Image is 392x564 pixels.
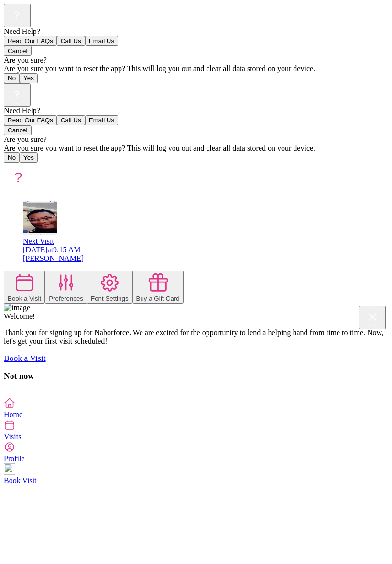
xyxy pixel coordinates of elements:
a: Profile [4,441,388,463]
button: Yes [20,73,38,83]
button: Email Us [85,36,118,46]
div: Preferences [49,295,83,302]
button: No [4,73,20,83]
div: Are you sure? [4,56,388,65]
a: avatarNext Visit[DATE]at9:15 AM[PERSON_NAME] [23,228,388,263]
a: Visits [4,419,388,441]
div: Are you sure you want to reset the app? This will log you out and clear all data stored on your d... [4,65,388,73]
button: Yes [20,152,38,163]
span: Profile [4,455,25,463]
button: Email Us [85,115,118,125]
div: Font Settings [91,295,129,302]
button: Cancel [4,46,32,56]
div: Next Visit [23,237,388,246]
button: Call Us [57,36,85,46]
div: [PERSON_NAME] [23,254,388,263]
button: Read Our FAQs [4,36,57,46]
img: avatar [23,201,57,235]
a: Book Visit [4,463,388,485]
a: Book a Visit [4,353,46,363]
p: Thank you for signing up for Naborforce. We are excited for the opportunity to lend a helping han... [4,328,388,346]
div: [DATE] at 9:15 AM [23,246,388,254]
div: Are you sure? [4,135,388,144]
div: Are you sure you want to reset the app? This will log you out and clear all data stored on your d... [4,144,388,152]
div: Need Help? [4,27,388,36]
button: Font Settings [87,271,132,304]
a: Home [4,397,388,419]
button: No [4,152,20,163]
span: Visits [4,433,21,441]
button: Cancel [4,125,32,135]
button: Book a Visit [4,271,45,304]
button: Buy a Gift Card [132,271,184,304]
div: Need Help? [4,107,388,115]
a: Not now [4,371,34,380]
button: Call Us [57,115,85,125]
a: avatar [23,228,57,237]
img: image [4,304,30,312]
img: avatar [4,163,33,191]
div: Book a Visit [8,295,41,302]
div: Buy a Gift Card [136,295,180,302]
button: Read Our FAQs [4,115,57,125]
div: Welcome! [4,312,388,321]
span: Book Visit [4,477,37,485]
button: Preferences [45,271,87,304]
span: Home [4,411,22,419]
